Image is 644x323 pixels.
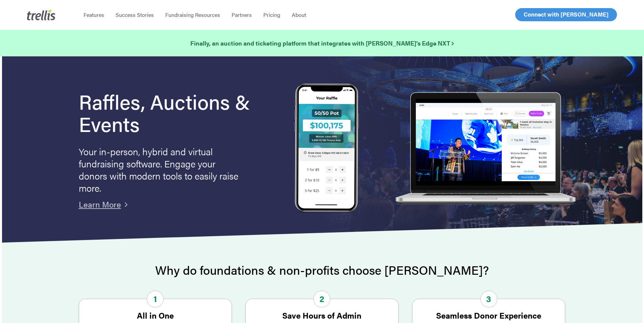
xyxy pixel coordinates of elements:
[258,11,286,18] a: Pricing
[515,8,617,21] a: Connect with [PERSON_NAME]
[391,92,579,205] img: rafflelaptop_mac_optim.png
[116,11,154,19] span: Success Stories
[286,11,312,18] a: About
[226,11,258,18] a: Partners
[79,263,566,277] h2: Why do foundations & non-profits choose [PERSON_NAME]?
[27,9,55,20] img: Trellis
[137,309,174,321] strong: All in One
[79,145,241,194] p: Your in-person, hybrid and virtual fundraising software. Engage your donors with modern tools to ...
[436,309,541,321] strong: Seamless Donor Experience
[292,11,306,19] span: About
[480,291,497,307] span: 3
[190,38,454,48] a: Finally, an auction and ticketing platform that integrates with [PERSON_NAME]’s Edge NXT
[79,90,269,135] h1: Raffles, Auctions & Events
[79,198,121,210] a: Learn More
[190,39,454,47] strong: Finally, an auction and ticketing platform that integrates with [PERSON_NAME]’s Edge NXT
[282,309,361,321] strong: Save Hours of Admin
[294,83,359,214] img: Trellis Raffles, Auctions and Event Fundraising
[110,11,160,18] a: Success Stories
[263,11,280,19] span: Pricing
[84,11,104,19] span: Features
[78,11,110,18] a: Features
[232,11,252,19] span: Partners
[147,291,164,307] span: 1
[160,11,226,18] a: Fundraising Resources
[313,291,330,307] span: 2
[165,11,220,19] span: Fundraising Resources
[524,10,609,18] span: Connect with [PERSON_NAME]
